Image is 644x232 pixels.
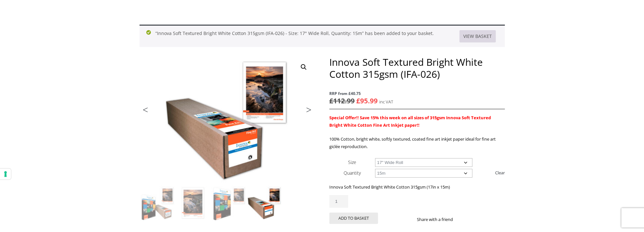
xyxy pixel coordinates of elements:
[176,186,211,221] img: Innova Soft Textured Bright White Cotton 315gsm (IFA-026) - Image 2
[329,115,491,128] strong: Special Offer!! Save 15% this week on all sizes of 315gsm Innova Soft Textured Bright White Cotto...
[417,216,461,223] p: Share with a friend
[298,61,310,73] a: View full-screen image gallery
[329,96,333,105] span: £
[495,168,505,178] a: Clear options
[356,96,360,105] span: £
[140,25,505,47] div: “Innova Soft Textured Bright White Cotton 315gsm (IFA-026) - Size: 17" Wide Roll, Quantity: 15m” ...
[476,217,481,222] img: email sharing button
[329,183,504,191] p: Innova Soft Textured Bright White Cotton 315gsm (17in x 15m)
[211,186,246,221] img: Innova Soft Textured Bright White Cotton 315gsm (IFA-026) - Image 3
[356,96,378,105] bdi: 95.99
[140,186,175,221] img: Innova Soft Textured Bright White Cotton 315gsm (IFA-026)
[459,30,496,42] a: View basket
[329,56,504,80] h1: Innova Soft Textured Bright White Cotton 315gsm (IFA-026)
[329,213,378,224] button: Add to basket
[247,186,282,221] img: Innova Soft Textured Bright White Cotton 315gsm (IFA-026) - Image 4
[329,135,504,150] p: 100% Cotton, bright white, softly textured, coated fine art inkjet paper ideal for fine art giclé...
[329,90,504,97] span: RRP from £40.75
[344,170,361,176] label: Quantity
[468,217,474,222] img: twitter sharing button
[348,159,356,165] label: Size
[329,195,348,208] input: Product quantity
[461,217,466,222] img: facebook sharing button
[329,96,355,105] bdi: 112.99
